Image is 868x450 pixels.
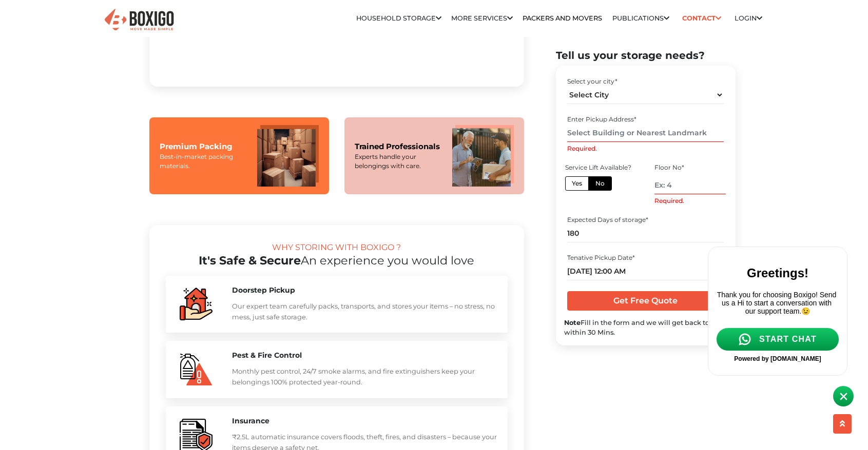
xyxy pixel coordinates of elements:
[301,253,474,268] span: An experience you would love
[564,318,727,337] div: Fill in the form and we will get back to you within 30 Mins.
[523,14,602,22] a: Packers and Movers
[679,10,725,26] a: Contact
[166,254,508,268] h2: It's Safe & Secure
[356,14,441,22] a: Household Storage
[451,14,513,22] a: More services
[452,125,514,187] img: Trained Professionals
[180,288,213,320] img: boxigo_packers_and_movers_huge_savings
[160,152,247,171] div: Best-in-market packing materials.
[564,319,581,326] b: Note
[232,301,497,323] p: Our expert team carefully packs, transports, and stores your items – no stress, no mess, just saf...
[654,163,725,172] div: Floor No
[355,141,442,153] div: Trained Professionals
[166,241,508,254] div: WHY STORING WITH BOXIGO ?
[67,113,118,120] a: [DOMAIN_NAME]
[567,124,724,142] input: Select Building or Nearest Landmark
[12,48,136,73] p: Thank you for choosing Boxigo! Send us a Hi to start a conversation with our support team.😉
[103,8,175,33] img: Boxigo
[588,176,612,191] label: No
[833,414,852,434] button: scroll up
[567,216,724,225] div: Expected Days of storage
[35,91,47,103] img: whatsapp-icon.svg
[232,351,497,360] h5: Pest & Fire Control
[180,353,213,386] img: boxigo_packers_and_movers_huge_savings
[565,176,589,191] label: Yes
[12,24,136,38] h2: Greetings!
[30,113,65,120] span: Powered by
[567,225,724,243] input: Ex: 365
[735,14,762,22] a: Login
[160,141,247,153] div: Premium Packing
[567,77,724,86] div: Select your city
[136,17,144,25] img: close.svg
[232,417,497,425] h5: Insurance
[654,196,684,206] label: Required.
[355,152,442,171] div: Experts handle your belongings with care.
[232,366,497,388] p: Monthly pest control, 24/7 smoke alarms, and fire extinguishers keep your belongings 100% protect...
[257,125,319,187] img: Premium Packing
[567,115,724,124] div: Enter Pickup Address
[556,49,736,62] h2: Tell us your storage needs?
[12,85,136,109] a: START CHAT
[567,144,597,153] label: Required.
[567,262,724,280] input: Pickup date
[654,176,725,194] input: Ex: 4
[232,286,497,295] h5: Doorstep Pickup
[567,253,724,262] div: Tenative Pickup Date
[567,291,724,311] input: Get Free Quote
[565,163,636,172] div: Service Lift Available?
[55,92,113,101] span: START CHAT
[612,14,669,22] a: Publications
